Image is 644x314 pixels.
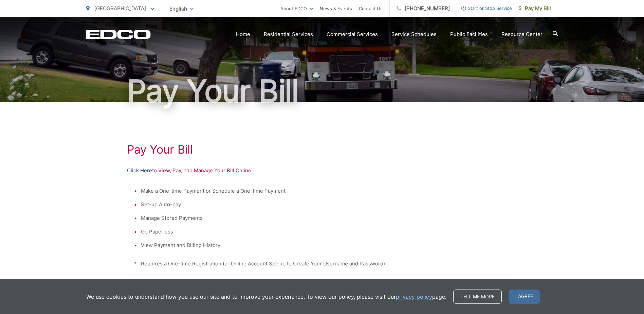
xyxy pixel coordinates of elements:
span: Pay My Bill [519,4,551,13]
a: Click Here [127,167,152,175]
a: Resource Center [501,30,542,38]
p: to View, Pay, and Manage Your Bill Online [127,167,517,175]
a: Contact Us [359,4,383,13]
li: Set-up Auto-pay [141,200,510,209]
p: We use cookies to understand how you use our site and to improve your experience. To view our pol... [86,293,446,301]
span: I agree [509,290,540,304]
li: Manage Stored Payments [141,214,510,222]
li: Make a One-time Payment or Schedule a One-time Payment [141,187,510,195]
a: Public Facilities [450,30,488,38]
li: Go Paperless [141,228,510,236]
h1: Pay Your Bill [86,74,558,108]
span: [GEOGRAPHIC_DATA] [94,5,146,12]
a: About EDCO [280,4,313,13]
a: Commercial Services [327,30,378,38]
li: View Payment and Billing History [141,241,510,249]
p: * Requires a One-time Registration (or Online Account Set-up to Create Your Username and Password) [134,260,510,268]
a: News & Events [320,4,352,13]
a: privacy policy [396,293,432,301]
a: Tell me more [453,290,502,304]
a: Service Schedules [391,30,437,38]
span: English [164,3,199,15]
a: Home [236,30,250,38]
a: Residential Services [264,30,313,38]
h1: Pay Your Bill [127,143,517,156]
a: EDCD logo. Return to the homepage. [86,30,151,39]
